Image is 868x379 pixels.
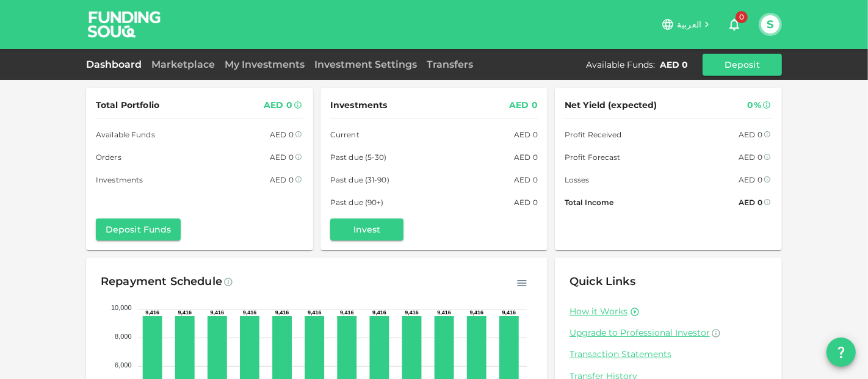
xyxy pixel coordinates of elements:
[115,361,132,369] tspan: 6,000
[565,151,621,164] span: Profit Forecast
[96,173,143,186] span: Investments
[330,151,387,164] span: Past due (5-30)
[330,173,389,186] span: Past due (31-90)
[330,218,403,240] button: Invest
[739,151,762,164] div: AED 0
[96,128,155,141] span: Available Funds
[748,98,761,113] div: 0%
[270,151,294,164] div: AED 0
[565,196,613,209] span: Total Income
[101,272,222,292] div: Repayment Schedule
[422,59,478,70] a: Transfers
[570,275,635,288] span: Quick Links
[739,173,762,186] div: AED 0
[736,11,748,23] span: 0
[722,12,747,37] button: 0
[115,333,132,340] tspan: 8,000
[96,151,121,164] span: Orders
[330,98,387,113] span: Investments
[220,59,309,70] a: My Investments
[677,19,701,30] span: العربية
[270,128,294,141] div: AED 0
[86,59,146,70] a: Dashboard
[330,128,360,141] span: Current
[264,98,292,113] div: AED 0
[514,196,538,209] div: AED 0
[570,306,627,317] a: How it Works
[330,196,384,209] span: Past due (90+)
[703,54,782,76] button: Deposit
[509,98,538,113] div: AED 0
[570,327,767,339] a: Upgrade to Professional Investor
[96,98,159,113] span: Total Portfolio
[739,128,762,141] div: AED 0
[309,59,422,70] a: Investment Settings
[570,327,710,338] span: Upgrade to Professional Investor
[565,98,657,113] span: Net Yield (expected)
[514,128,538,141] div: AED 0
[514,173,538,186] div: AED 0
[570,348,767,360] a: Transaction Statements
[660,59,688,71] div: AED 0
[565,173,590,186] span: Losses
[111,305,132,312] tspan: 10,000
[586,59,655,71] div: Available Funds :
[826,337,856,367] button: question
[761,15,779,34] button: S
[739,196,762,209] div: AED 0
[270,173,294,186] div: AED 0
[96,218,181,240] button: Deposit Funds
[565,128,622,141] span: Profit Received
[146,59,220,70] a: Marketplace
[514,151,538,164] div: AED 0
